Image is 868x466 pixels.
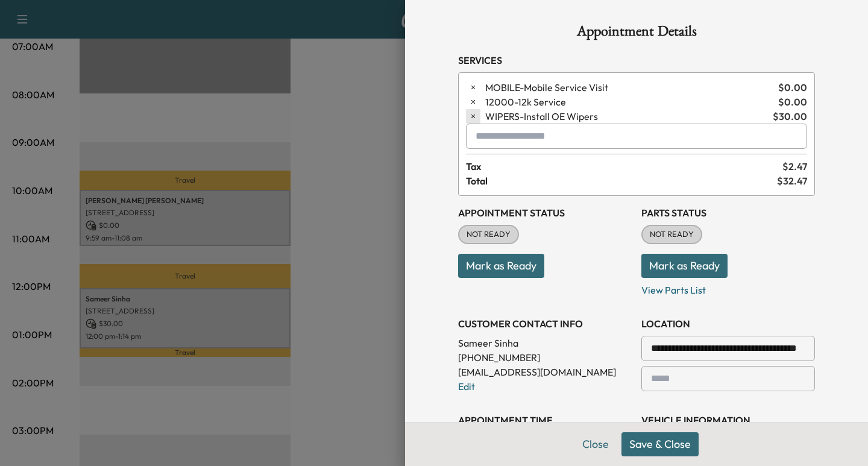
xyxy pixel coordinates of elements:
span: $ 0.00 [778,80,807,95]
span: $ 0.00 [778,95,807,109]
p: [PHONE_NUMBER] [458,350,632,365]
button: Mark as Ready [458,254,544,278]
p: View Parts List [641,278,815,297]
h1: Appointment Details [458,24,815,43]
button: Close [574,432,617,456]
h3: Appointment Status [458,206,632,220]
p: Sameer Sinha [458,336,632,350]
button: Save & Close [621,432,699,456]
a: Edit [458,380,475,392]
span: Mobile Service Visit [485,80,773,95]
h3: CUSTOMER CONTACT INFO [458,316,632,331]
button: Mark as Ready [641,254,728,278]
h3: APPOINTMENT TIME [458,413,632,427]
h3: Services [458,53,815,68]
h3: VEHICLE INFORMATION [641,413,815,427]
p: [EMAIL_ADDRESS][DOMAIN_NAME] [458,365,632,379]
span: Tax [466,159,782,174]
span: Install OE Wipers [485,109,768,124]
span: $ 32.47 [777,174,807,188]
span: $ 2.47 [782,159,807,174]
span: $ 30.00 [773,109,807,124]
h3: LOCATION [641,316,815,331]
span: NOT READY [643,228,701,241]
span: Total [466,174,777,188]
span: NOT READY [459,228,518,241]
span: 12k Service [485,95,773,109]
h3: Parts Status [641,206,815,220]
